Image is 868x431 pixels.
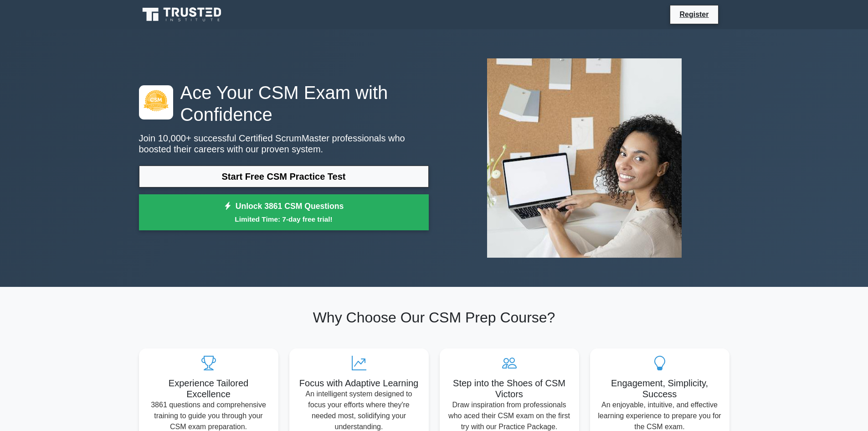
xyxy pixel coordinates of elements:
[146,378,271,400] h5: Experience Tailored Excellence
[447,378,572,400] h5: Step into the Shoes of CSM Victors
[597,378,722,400] h5: Engagement, Simplicity, Success
[139,166,429,187] a: Start Free CSM Practice Test
[139,309,729,326] h2: Why Choose Our CSM Prep Course?
[139,82,429,125] h1: Ace Your CSM Exam with Confidence
[674,9,714,20] a: Register
[139,133,429,155] p: Join 10,000+ successful Certified ScrumMaster professionals who boosted their careers with our pr...
[150,214,417,224] small: Limited Time: 7-day free trial!
[297,378,421,389] h5: Focus with Adaptive Learning
[139,194,429,231] a: Unlock 3861 CSM QuestionsLimited Time: 7-day free trial!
